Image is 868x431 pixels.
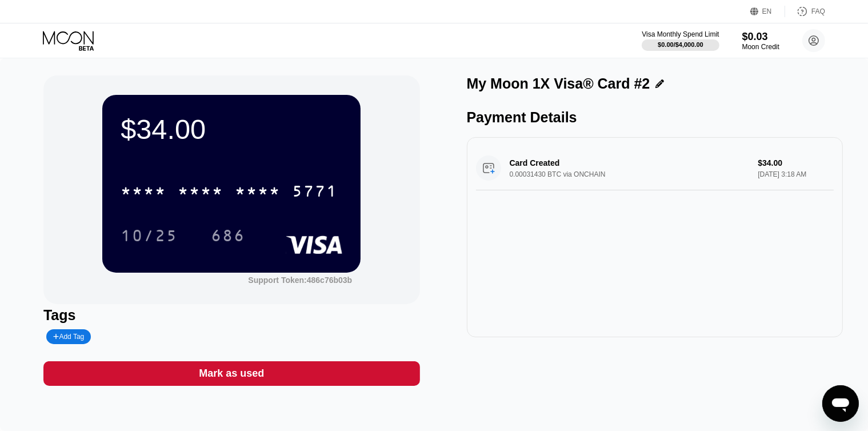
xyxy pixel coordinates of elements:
[642,30,719,38] div: Visa Monthly Spend Limit
[46,329,91,344] div: Add Tag
[211,228,245,246] div: 686
[658,41,703,48] div: $0.00 / $4,000.00
[750,6,785,17] div: EN
[785,6,825,17] div: FAQ
[121,113,342,145] div: $34.00
[248,276,352,285] div: Support Token:486c76b03b
[467,109,843,126] div: Payment Details
[642,30,719,51] div: Visa Monthly Spend Limit$0.00/$4,000.00
[121,228,178,246] div: 10/25
[742,31,779,43] div: $0.03
[742,31,779,51] div: $0.03Moon Credit
[43,307,420,324] div: Tags
[112,221,186,250] div: 10/25
[762,7,772,15] div: EN
[292,183,338,202] div: 5771
[822,385,859,422] iframe: Button to launch messaging window
[248,276,352,285] div: Support Token: 486c76b03b
[742,43,779,51] div: Moon Credit
[202,221,254,250] div: 686
[53,333,84,341] div: Add Tag
[199,367,264,380] div: Mark as used
[43,361,420,386] div: Mark as used
[811,7,825,15] div: FAQ
[467,75,650,92] div: My Moon 1X Visa® Card #2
